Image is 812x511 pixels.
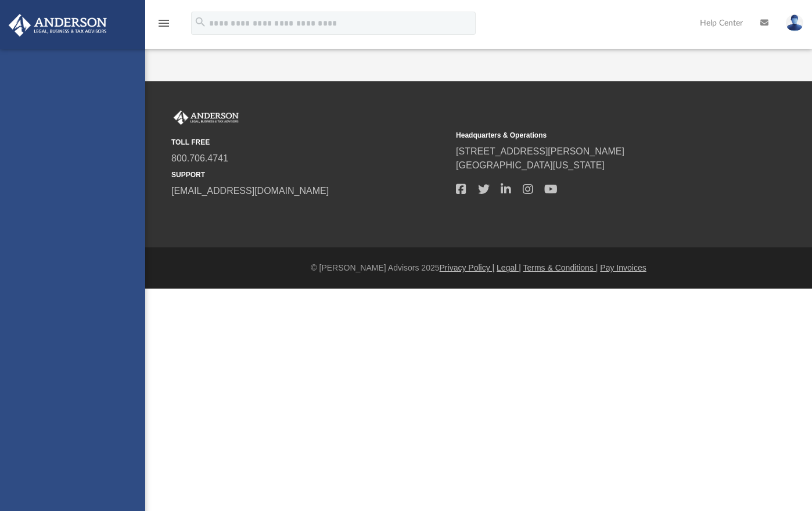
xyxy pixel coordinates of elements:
a: Legal | [497,263,521,272]
img: Anderson Advisors Platinum Portal [5,14,110,37]
small: Headquarters & Operations [456,130,732,141]
i: menu [157,16,171,30]
img: User Pic [786,15,803,31]
img: Anderson Advisors Platinum Portal [171,110,241,125]
a: 800.706.4741 [171,153,228,163]
i: search [194,16,207,28]
small: TOLL FREE [171,137,448,147]
a: Terms & Conditions | [523,263,598,272]
a: [EMAIL_ADDRESS][DOMAIN_NAME] [171,186,329,196]
a: [GEOGRAPHIC_DATA][US_STATE] [456,160,605,170]
a: [STREET_ADDRESS][PERSON_NAME] [456,146,624,156]
a: Pay Invoices [600,263,646,272]
small: SUPPORT [171,170,448,180]
a: Privacy Policy | [440,263,495,272]
div: © [PERSON_NAME] Advisors 2025 [145,262,812,274]
a: menu [157,22,171,30]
